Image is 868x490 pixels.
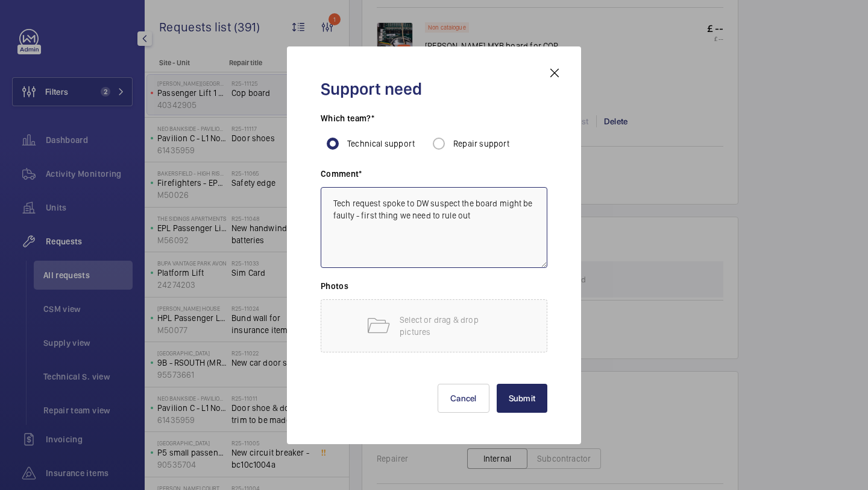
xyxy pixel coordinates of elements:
button: Submit [497,384,548,413]
h3: Comment* [321,168,547,187]
p: Select or drag & drop pictures [400,314,502,338]
span: Repair support [453,139,510,148]
h3: Photos [321,280,547,299]
h3: Which team?* [321,112,547,132]
button: Cancel [438,384,489,413]
h2: Support need [321,78,547,100]
span: Technical support [347,139,415,148]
